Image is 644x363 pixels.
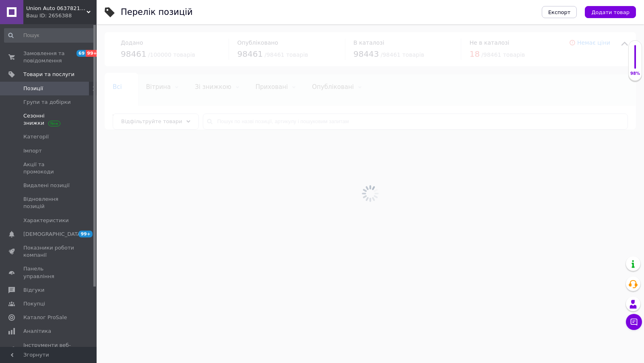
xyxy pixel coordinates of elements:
span: 99+ [78,231,93,237]
span: Замовлення та повідомлення [23,50,74,64]
span: Характеристики [23,217,69,224]
input: Пошук [4,28,95,43]
span: Категорії [23,133,49,140]
span: Покупці [23,300,45,307]
button: Чат з покупцем [626,314,642,330]
span: 69 [76,50,86,57]
div: Перелік позицій [121,8,193,16]
span: Каталог ProSale [23,314,67,321]
button: Експорт [542,6,577,18]
span: 99+ [86,50,99,57]
div: Ваш ID: 2656388 [26,12,97,19]
span: Показники роботи компанії [23,244,74,259]
span: Відгуки [23,287,44,294]
span: Групи та добірки [23,99,71,106]
span: Відновлення позицій [23,196,74,210]
span: Інструменти веб-майстра та SEO [23,342,74,356]
span: Сезонні знижки [23,112,74,127]
span: Акції та промокоди [23,161,74,175]
span: [DEMOGRAPHIC_DATA] [23,231,83,238]
div: 98% [629,71,642,76]
span: Імпорт [23,147,42,155]
span: Позиції [23,85,43,92]
span: Union Аuto 0637821853 автозапчастини [26,5,87,12]
span: Видалені позиції [23,182,70,189]
button: Додати товар [585,6,636,18]
span: Товари та послуги [23,71,74,78]
span: Аналітика [23,328,51,335]
span: Експорт [548,9,571,15]
span: Додати товар [591,9,630,15]
span: Панель управління [23,265,74,280]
